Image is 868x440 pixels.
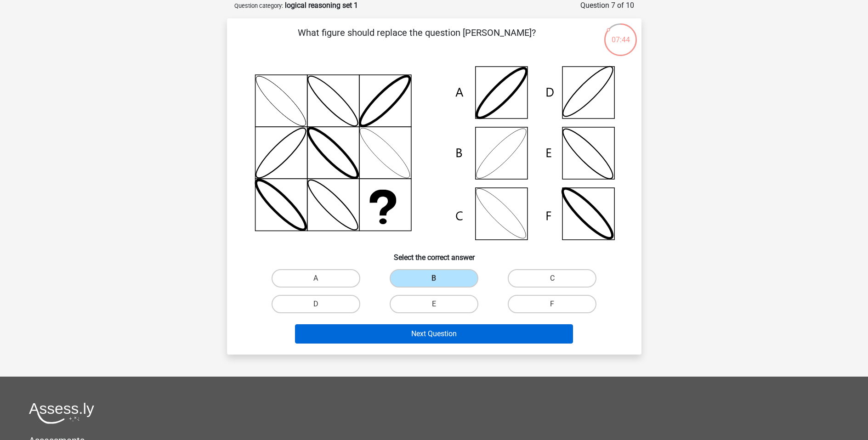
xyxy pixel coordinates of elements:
img: Assessly logo [29,402,94,424]
div: 07:44 [603,23,638,45]
label: B [390,269,478,288]
label: D [272,295,360,313]
label: E [390,295,478,313]
label: A [272,269,360,288]
p: What figure should replace the question [PERSON_NAME]? [242,26,592,53]
h6: Select the correct answer [242,246,627,262]
label: C [508,269,596,288]
button: Next Question [295,324,573,344]
strong: logical reasoning set 1 [285,1,358,10]
label: F [508,295,596,313]
small: Question category: [234,2,283,9]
